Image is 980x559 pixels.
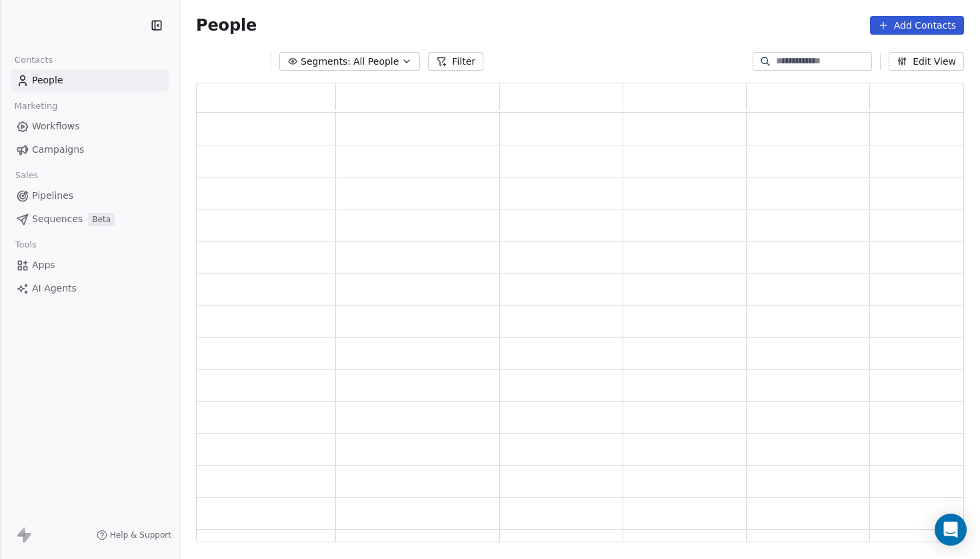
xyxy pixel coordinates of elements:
a: Campaigns [11,139,169,161]
button: Edit View [889,52,964,71]
div: Open Intercom Messenger [935,514,967,546]
span: Marketing [9,96,63,116]
span: Campaigns [32,143,84,157]
button: Add Contacts [870,16,964,35]
span: Apps [32,258,55,272]
span: Tools [9,235,42,255]
a: AI Agents [11,277,169,300]
span: Beta [88,213,115,226]
a: Workflows [11,115,169,137]
span: Pipelines [32,189,73,203]
span: All People [353,55,399,69]
span: People [196,15,257,35]
a: Pipelines [11,185,169,207]
span: Sales [9,165,44,185]
a: SequencesBeta [11,208,169,230]
span: AI Agents [32,282,77,296]
span: Sequences [32,212,83,226]
span: Workflows [32,119,80,133]
button: Filter [428,52,483,71]
a: Help & Support [97,530,171,540]
a: People [11,69,169,91]
span: Contacts [9,50,59,70]
a: Apps [11,254,169,276]
span: Segments: [301,55,351,69]
span: People [32,73,63,87]
span: Help & Support [110,530,171,540]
